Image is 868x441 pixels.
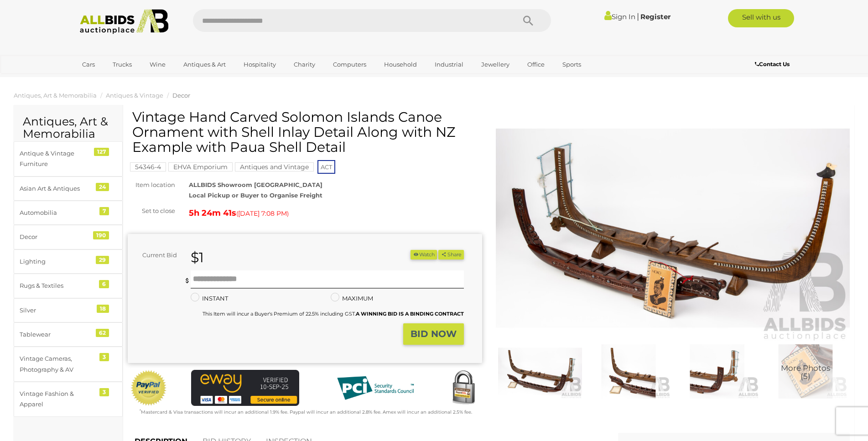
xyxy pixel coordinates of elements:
img: PCI DSS compliant [330,370,421,406]
div: Decor [20,232,95,242]
button: Share [438,250,463,259]
h1: Vintage Hand Carved Solomon Islands Canoe Ornament with Shell Inlay Detail Along with NZ Example ... [132,109,480,155]
div: Asian Art & Antiques [20,183,95,194]
a: Antiques & Art [177,57,232,72]
a: Household [378,57,423,72]
span: More Photos (5) [781,364,830,381]
img: Allbids.com.au [75,9,174,34]
div: 3 [99,353,109,361]
a: Antiques and Vintage [235,163,314,171]
a: Rugs & Textiles 6 [14,274,123,298]
div: 7 [99,207,109,215]
a: Trucks [107,57,138,72]
a: Office [521,57,551,72]
span: | [637,11,639,21]
div: 6 [99,280,109,288]
b: Contact Us [755,61,790,67]
a: Cars [76,57,101,72]
div: Rugs & Textiles [20,280,95,291]
a: Charity [288,57,321,72]
strong: ALLBIDS Showroom [GEOGRAPHIC_DATA] [189,181,322,188]
a: Automobilia 7 [14,201,123,225]
div: Vintage Fashion & Apparel [20,389,95,410]
div: Vintage Cameras, Photography & AV [20,353,95,375]
a: Jewellery [475,57,515,72]
a: Sign In [604,12,635,21]
a: More Photos(5) [764,344,847,399]
a: Tablewear 62 [14,322,123,347]
a: 54346-4 [130,163,166,171]
div: 62 [96,329,109,337]
a: Register [640,12,670,21]
img: Vintage Hand Carved Solomon Islands Canoe Ornament with Shell Inlay Detail Along with NZ Example ... [587,344,670,399]
img: Vintage Hand Carved Solomon Islands Canoe Ornament with Shell Inlay Detail Along with NZ Example ... [498,344,582,399]
div: Antique & Vintage Furniture [20,148,95,170]
div: 24 [96,183,109,191]
div: 3 [99,388,109,396]
a: [GEOGRAPHIC_DATA] [76,72,153,87]
div: Item location [121,180,182,190]
a: Antique & Vintage Furniture 127 [14,141,123,176]
img: Secured by Rapid SSL [445,370,482,406]
a: Silver 18 [14,298,123,322]
a: Vintage Fashion & Apparel 3 [14,382,123,417]
a: Asian Art & Antiques 24 [14,176,123,201]
div: Silver [20,305,95,316]
b: A WINNING BID IS A BINDING CONTRACT [356,311,464,317]
img: Official PayPal Seal [130,370,167,406]
strong: Local Pickup or Buyer to Organise Freight [189,192,322,199]
div: 29 [96,256,109,264]
div: Tablewear [20,329,95,340]
img: eWAY Payment Gateway [191,370,299,406]
span: ACT [317,160,335,174]
img: Vintage Hand Carved Solomon Islands Canoe Ornament with Shell Inlay Detail Along with NZ Example ... [496,114,850,342]
a: Antiques & Vintage [106,92,163,99]
span: [DATE] 7:08 PM [238,209,287,218]
li: Watch this item [411,250,437,259]
h2: Antiques, Art & Memorabilia [23,115,114,140]
a: EHVA Emporium [168,163,233,171]
a: Contact Us [755,59,792,69]
strong: $1 [191,249,204,266]
label: MAXIMUM [331,293,373,304]
div: Current Bid [128,250,184,260]
a: Computers [327,57,372,72]
img: Vintage Hand Carved Solomon Islands Canoe Ornament with Shell Inlay Detail Along with NZ Example ... [675,344,759,399]
mark: Antiques and Vintage [235,162,314,171]
div: 127 [94,148,109,156]
a: Hospitality [238,57,282,72]
button: Search [505,9,551,32]
a: Lighting 29 [14,249,123,274]
strong: 5h 24m 41s [189,208,236,218]
small: Mastercard & Visa transactions will incur an additional 1.9% fee. Paypal will incur an additional... [140,409,472,415]
small: This Item will incur a Buyer's Premium of 22.5% including GST. [203,311,464,317]
strong: BID NOW [411,328,457,339]
div: Automobilia [20,208,95,218]
a: Vintage Cameras, Photography & AV 3 [14,347,123,382]
div: Lighting [20,256,95,267]
a: Decor [172,92,190,99]
div: 18 [97,305,109,313]
a: Sell with us [728,9,794,27]
mark: 54346-4 [130,162,166,171]
mark: EHVA Emporium [168,162,233,171]
button: Watch [411,250,437,259]
div: Set to close [121,206,182,216]
a: Decor 190 [14,225,123,249]
label: INSTANT [191,293,228,304]
a: Industrial [429,57,469,72]
img: Vintage Hand Carved Solomon Islands Canoe Ornament with Shell Inlay Detail Along with NZ Example ... [764,344,847,399]
a: Sports [556,57,587,72]
span: ( ) [236,210,289,217]
button: BID NOW [403,323,464,345]
div: 190 [93,231,109,239]
a: Antiques, Art & Memorabilia [14,92,97,99]
a: Wine [144,57,172,72]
